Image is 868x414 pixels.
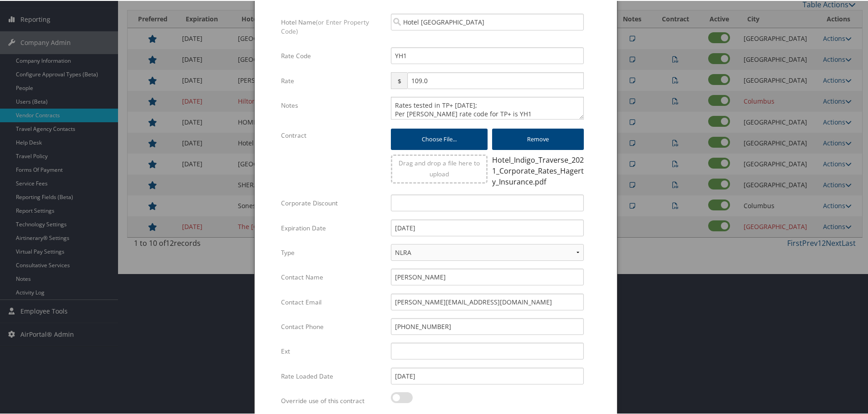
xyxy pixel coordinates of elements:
[492,128,584,149] button: Remove
[281,391,384,409] label: Override use of this contract
[281,342,384,359] label: Ext
[281,194,384,211] label: Corporate Discount
[281,317,384,334] label: Contact Phone
[399,158,480,177] span: Drag and drop a file here to upload
[281,367,384,384] label: Rate Loaded Date
[281,46,384,64] label: Rate Code
[391,317,584,334] input: (___) ___-____
[281,219,384,236] label: Expiration Date
[281,17,369,35] span: (or Enter Property Code)
[281,71,384,89] label: Rate
[281,96,384,113] label: Notes
[281,243,384,260] label: Type
[281,13,384,40] label: Hotel Name
[281,293,384,310] label: Contact Email
[281,126,384,143] label: Contract
[391,71,407,88] span: $
[492,154,584,186] div: Hotel_Indigo_Traverse_2021_Corporate_Rates_Hagerty_Insurance.pdf
[281,268,384,285] label: Contact Name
